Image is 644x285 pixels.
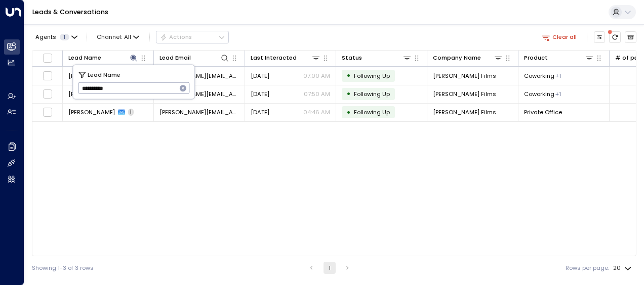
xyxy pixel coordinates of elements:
[304,90,330,98] p: 07:50 AM
[524,90,554,98] span: Coworking
[160,33,192,40] div: Actions
[68,53,101,63] div: Lead Name
[251,72,269,80] span: Yesterday
[94,31,143,42] button: Channel:All
[555,72,561,80] div: Membership
[303,72,330,80] p: 07:00 AM
[342,53,362,63] div: Status
[32,31,80,42] button: Agents1
[156,31,229,43] div: Button group with a nested menu
[594,31,606,43] button: Customize
[159,108,239,116] span: sam@samfentonfilms.com
[354,72,390,80] span: Following Up
[251,53,320,63] div: Last Interacted
[613,262,633,274] div: 20
[524,72,554,80] span: Coworking
[354,90,390,98] span: Following Up
[433,53,481,63] div: Company Name
[251,108,269,116] span: Aug 21, 2025
[43,71,53,81] span: Toggle select row
[32,264,94,272] div: Showing 1-3 of 3 rows
[159,90,239,98] span: sam@samfentonfilms.com
[346,106,351,119] div: •
[303,108,330,116] p: 04:46 AM
[538,31,580,42] button: Clear all
[159,72,239,80] span: sam@samfentonfilms.com
[342,53,412,63] div: Status
[94,31,143,42] span: Channel:
[346,69,351,82] div: •
[433,108,496,116] span: Sam Fenton Films
[305,262,354,274] nav: pagination navigation
[32,8,108,16] a: Leads & Conversations
[251,90,269,98] span: Aug 25, 2025
[35,34,56,40] span: Agents
[68,53,138,63] div: Lead Name
[68,72,115,80] span: Sam Fenton
[609,31,621,43] span: There are new threads available. Refresh the grid to view the latest updates.
[433,90,496,98] span: Sam Fenton Films
[60,34,69,40] span: 1
[433,53,503,63] div: Company Name
[555,90,561,98] div: Membership
[524,108,562,116] span: Private Office
[159,53,229,63] div: Lead Email
[43,53,53,63] span: Toggle select all
[68,108,115,116] span: Sam Fenton
[433,72,496,80] span: Sam Fenton Films
[354,108,390,116] span: Following Up
[346,87,351,101] div: •
[124,34,131,40] span: All
[524,53,548,63] div: Product
[43,107,53,117] span: Toggle select row
[625,31,636,43] button: Archived Leads
[324,262,336,274] button: page 1
[156,31,229,43] button: Actions
[159,53,191,63] div: Lead Email
[524,53,594,63] div: Product
[251,53,297,63] div: Last Interacted
[128,109,134,116] span: 1
[68,90,115,98] span: Sam Fenton
[43,89,53,99] span: Toggle select row
[566,264,609,272] label: Rows per page:
[88,70,120,79] span: Lead Name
